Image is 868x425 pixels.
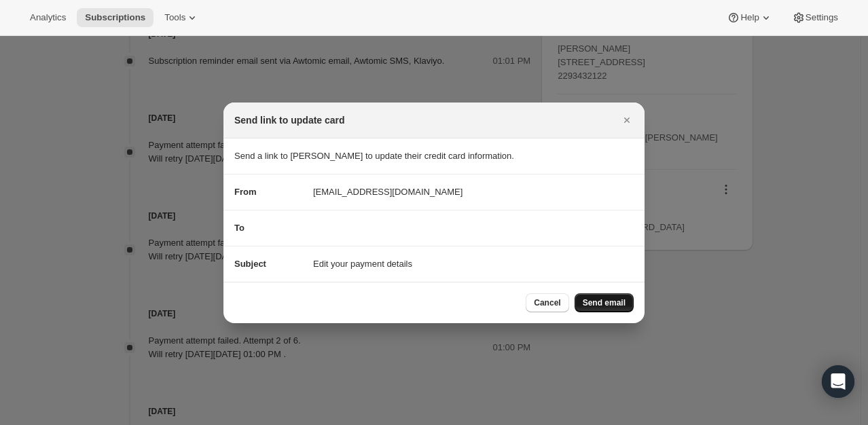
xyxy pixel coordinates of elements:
[234,149,634,163] p: Send a link to [PERSON_NAME] to update their credit card information.
[234,223,245,233] span: To
[822,365,854,398] div: Open Intercom Messenger
[30,12,66,23] span: Analytics
[313,185,463,199] span: [EMAIL_ADDRESS][DOMAIN_NAME]
[156,8,207,27] button: Tools
[234,113,345,127] h2: Send link to update card
[313,257,412,271] span: Edit your payment details
[164,12,185,23] span: Tools
[583,297,626,308] span: Send email
[234,187,257,197] span: From
[806,12,838,23] span: Settings
[784,8,846,27] button: Settings
[534,297,560,308] span: Cancel
[617,111,636,130] button: Close
[740,12,759,23] span: Help
[234,259,266,269] span: Subject
[526,293,568,312] button: Cancel
[77,8,153,27] button: Subscriptions
[22,8,74,27] button: Analytics
[575,293,634,312] button: Send email
[719,8,780,27] button: Help
[85,12,145,23] span: Subscriptions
